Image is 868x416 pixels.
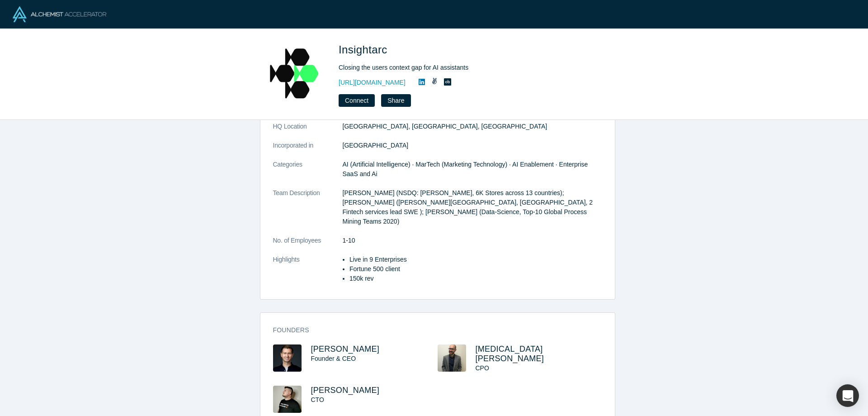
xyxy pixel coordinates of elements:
[273,236,343,255] dt: No. of Employees
[13,6,106,22] img: Alchemist Logo
[311,386,380,395] a: [PERSON_NAME]
[273,386,302,413] img: Andrey Lebedev's Profile Image
[343,161,588,177] span: AI (Artificial Intelligence) · MarTech (Marketing Technology) · AI Enablement · Enterprise SaaS a...
[273,344,302,372] img: Serge Berezhnoy's Profile Image
[438,344,466,372] img: Nikita Zakoryuchkin's Profile Image
[273,122,343,141] dt: HQ Location
[273,325,590,335] h3: Founders
[273,188,343,236] dt: Team Description
[311,396,324,403] span: CTO
[343,188,602,226] p: [PERSON_NAME] (NSDQ: [PERSON_NAME], 6K Stores across 13 countries); [PERSON_NAME] ([PERSON_NAME][...
[476,344,544,363] a: [MEDICAL_DATA][PERSON_NAME]
[349,255,602,264] li: Live in 9 Enterprises
[339,94,375,107] button: Connect
[476,364,489,372] span: CPO
[273,141,343,160] dt: Incorporated in
[343,141,602,150] dd: [GEOGRAPHIC_DATA]
[273,160,343,188] dt: Categories
[339,63,592,72] div: Closing the users context gap for AI assistants
[273,255,343,293] dt: Highlights
[381,94,410,107] button: Share
[311,344,380,354] a: [PERSON_NAME]
[339,78,406,87] a: [URL][DOMAIN_NAME]
[339,43,391,56] span: Insightarc
[343,122,602,131] dd: [GEOGRAPHIC_DATA], [GEOGRAPHIC_DATA], [GEOGRAPHIC_DATA]
[343,236,602,245] dd: 1-10
[349,274,602,283] li: 150k rev
[311,355,356,362] span: Founder & CEO
[349,264,602,274] li: Fortune 500 client
[263,42,326,105] img: Insightarc's Logo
